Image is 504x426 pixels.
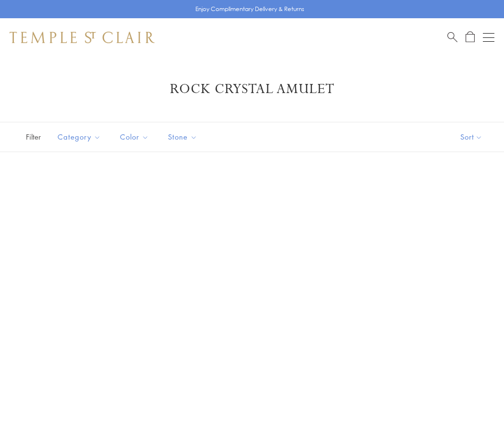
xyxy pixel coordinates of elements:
[439,122,504,152] button: Show sort by
[10,32,155,43] img: Temple St. Clair
[163,131,204,143] span: Stone
[24,81,480,98] h1: Rock Crystal Amulet
[113,126,156,148] button: Color
[161,126,204,148] button: Stone
[483,32,494,43] button: Open navigation
[53,131,108,143] span: Category
[466,31,475,43] a: Open Shopping Bag
[50,126,108,148] button: Category
[195,4,304,14] p: Enjoy Complimentary Delivery & Returns
[447,31,457,43] a: Search
[115,131,156,143] span: Color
